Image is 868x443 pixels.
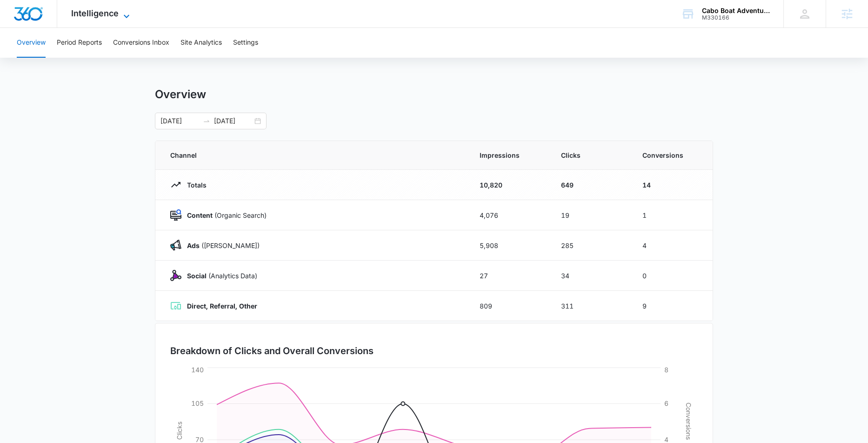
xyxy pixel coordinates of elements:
[35,55,83,61] div: Domain Overview
[550,261,631,291] td: 34
[103,55,157,61] div: Keywords by Traffic
[468,170,550,200] td: 10,820
[550,170,631,200] td: 649
[24,24,102,32] div: Domain: [DOMAIN_NAME]
[181,271,257,281] p: (Analytics Data)
[15,15,22,22] img: logo_orange.svg
[170,209,181,221] img: Content
[187,211,213,219] strong: Content
[664,399,668,407] tspan: 6
[685,403,693,440] tspan: Conversions
[203,117,210,125] span: swap-right
[631,170,713,200] td: 14
[181,210,267,220] p: (Organic Search)
[468,291,550,321] td: 809
[187,302,257,310] strong: Direct, Referral, Other
[191,366,204,374] tspan: 140
[468,261,550,291] td: 27
[71,8,119,18] span: Intelligence
[181,180,207,190] p: Totals
[160,116,199,126] input: Start date
[25,54,33,61] img: tab_domain_overview_orange.svg
[631,261,713,291] td: 0
[468,200,550,230] td: 4,076
[480,150,539,160] span: Impressions
[550,230,631,261] td: 285
[631,291,713,321] td: 9
[631,230,713,261] td: 4
[155,87,206,101] h1: Overview
[170,150,457,160] span: Channel
[181,241,260,250] p: ([PERSON_NAME])
[26,15,46,22] div: v 4.0.25
[57,28,102,58] button: Period Reports
[191,399,204,407] tspan: 105
[17,28,46,58] button: Overview
[93,54,100,61] img: tab_keywords_by_traffic_grey.svg
[214,116,253,126] input: End date
[175,422,183,440] tspan: Clicks
[187,272,207,280] strong: Social
[233,28,258,58] button: Settings
[170,344,374,358] h3: Breakdown of Clicks and Overall Conversions
[203,117,210,125] span: to
[702,14,770,21] div: account id
[550,291,631,321] td: 311
[642,150,698,160] span: Conversions
[15,24,22,32] img: website_grey.svg
[664,366,668,374] tspan: 8
[113,28,169,58] button: Conversions Inbox
[468,230,550,261] td: 5,908
[170,240,181,251] img: Ads
[561,150,620,160] span: Clicks
[550,200,631,230] td: 19
[187,242,200,249] strong: Ads
[631,200,713,230] td: 1
[702,7,770,14] div: account name
[170,270,181,281] img: Social
[180,28,222,58] button: Site Analytics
